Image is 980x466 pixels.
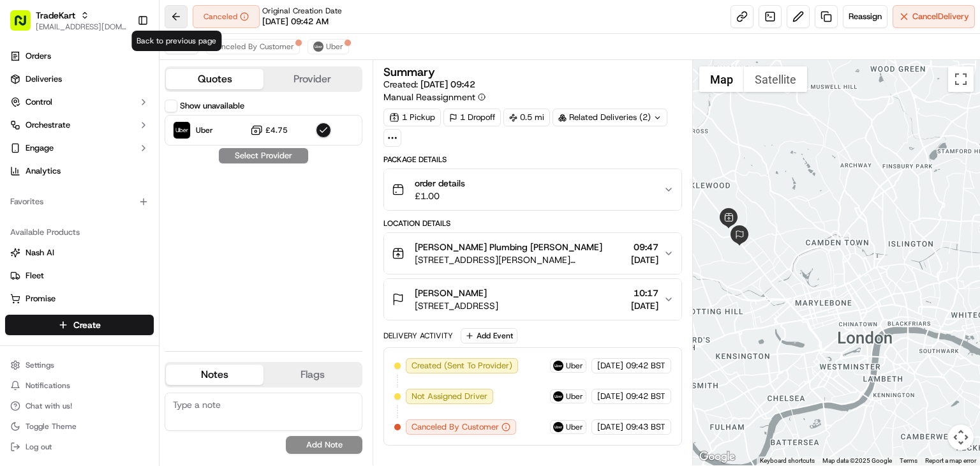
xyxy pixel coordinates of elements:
[5,266,154,286] button: Fleet
[420,79,475,90] span: [DATE] 09:42
[912,11,969,22] span: Cancel Delivery
[566,391,583,402] span: Uber
[631,253,658,266] span: [DATE]
[384,279,681,320] button: [PERSON_NAME][STREET_ADDRESS]10:17[DATE]
[626,421,665,433] span: 09:43 BST
[10,293,149,304] a: Promise
[106,197,110,207] span: •
[566,361,583,371] span: Uber
[5,397,154,415] button: Chat with us!
[326,41,343,52] span: Uber
[626,391,665,402] span: 09:42 BST
[196,125,213,135] span: Uber
[212,41,294,52] span: Canceled By Customer
[26,165,61,177] span: Analytics
[415,177,465,190] span: order details
[412,421,499,433] span: Canceled By Customer
[10,247,149,259] a: Nash AI
[696,449,738,465] img: Google
[166,365,264,385] button: Notes
[36,9,75,22] span: TradeKart
[553,361,563,371] img: uber-new-logo.jpeg
[760,456,815,465] button: Keyboard shortcuts
[5,192,154,212] div: Favorites
[113,197,139,207] span: [DATE]
[106,232,110,242] span: •
[631,241,658,253] span: 09:47
[264,365,361,385] button: Flags
[383,66,435,78] h3: Summary
[26,73,62,85] span: Deliveries
[415,190,465,202] span: £1.00
[26,293,56,304] span: Promise
[597,360,623,372] span: [DATE]
[597,391,623,402] span: [DATE]
[174,122,190,139] img: Uber
[631,299,658,312] span: [DATE]
[383,154,682,165] div: Package Details
[26,285,98,297] span: Knowledge Base
[26,421,77,432] span: Toggle Theme
[40,197,103,207] span: [PERSON_NAME]
[13,12,38,38] img: Nash
[13,165,85,176] div: Past conversations
[383,91,475,103] span: Manual Reassignment
[5,417,154,435] button: Toggle Theme
[13,220,33,240] img: Grace Nketiah
[5,222,154,243] div: Available Products
[13,185,33,206] img: Josh Dodd
[250,124,288,137] button: £4.75
[383,218,682,229] div: Location Details
[384,169,681,210] button: order details£1.00
[553,391,563,402] img: uber-new-logo.jpeg
[33,82,230,95] input: Got a question? Start typing here...
[566,422,583,432] span: Uber
[383,91,486,103] button: Manual Reassignment
[696,449,738,465] a: Open this area in Google Maps (opens a new window)
[26,442,52,452] span: Log out
[5,356,154,374] button: Settings
[13,121,36,144] img: 1736555255976-a54dd68f-1ca7-489b-9aae-adbdc363a1c4
[5,138,154,158] button: Engage
[415,241,602,253] span: [PERSON_NAME] Plumbing [PERSON_NAME]
[217,125,232,140] button: Start new chat
[127,316,154,326] span: Pylon
[5,69,154,89] a: Deliveries
[461,328,517,343] button: Add Event
[948,66,974,92] button: Toggle fullscreen view
[822,457,892,464] span: Map data ©2025 Google
[5,92,154,112] button: Control
[10,270,149,282] a: Fleet
[26,360,54,370] span: Settings
[57,121,209,134] div: Start new chat
[193,5,260,28] button: Canceled
[948,425,974,450] button: Map camera controls
[265,125,288,135] span: £4.75
[893,5,975,28] button: CancelDelivery
[26,270,44,282] span: Fleet
[40,232,103,242] span: [PERSON_NAME]
[108,286,118,296] div: 💻
[5,5,132,36] button: TradeKart[EMAIL_ADDRESS][DOMAIN_NAME]
[553,109,667,126] div: Related Deliveries (2)
[26,401,72,411] span: Chat with us!
[313,41,323,52] img: uber-new-logo.jpeg
[57,134,175,144] div: We're available if you need us!
[900,457,917,464] a: Terms (opens in new tab)
[26,119,70,131] span: Orchestrate
[415,287,487,299] span: [PERSON_NAME]
[36,22,127,32] button: [EMAIL_ADDRESS][DOMAIN_NAME]
[631,287,658,299] span: 10:17
[415,253,626,266] span: [STREET_ADDRESS][PERSON_NAME][PERSON_NAME]
[8,280,103,303] a: 📗Knowledge Base
[131,31,221,51] div: Back to previous page
[13,286,23,296] div: 📗
[553,422,563,432] img: uber-new-logo.jpeg
[443,109,501,126] div: 1 Dropoff
[383,331,453,341] div: Delivery Activity
[26,96,52,108] span: Control
[26,232,36,243] img: 1736555255976-a54dd68f-1ca7-489b-9aae-adbdc363a1c4
[5,243,154,263] button: Nash AI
